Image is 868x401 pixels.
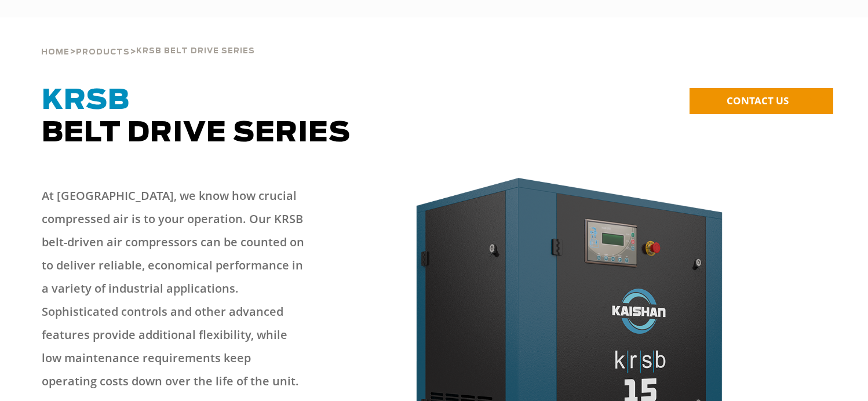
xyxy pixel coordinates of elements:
span: KRSB [42,87,130,115]
a: CONTACT US [690,88,833,114]
div: > > [41,17,255,61]
a: Home [41,46,70,57]
p: At [GEOGRAPHIC_DATA], we know how crucial compressed air is to your operation. Our KRSB belt-driv... [42,184,308,393]
span: Home [41,49,70,56]
span: Products [76,49,130,56]
span: Belt Drive Series [42,87,351,147]
a: Products [76,46,130,57]
span: krsb belt drive series [136,48,255,55]
span: CONTACT US [727,94,789,107]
